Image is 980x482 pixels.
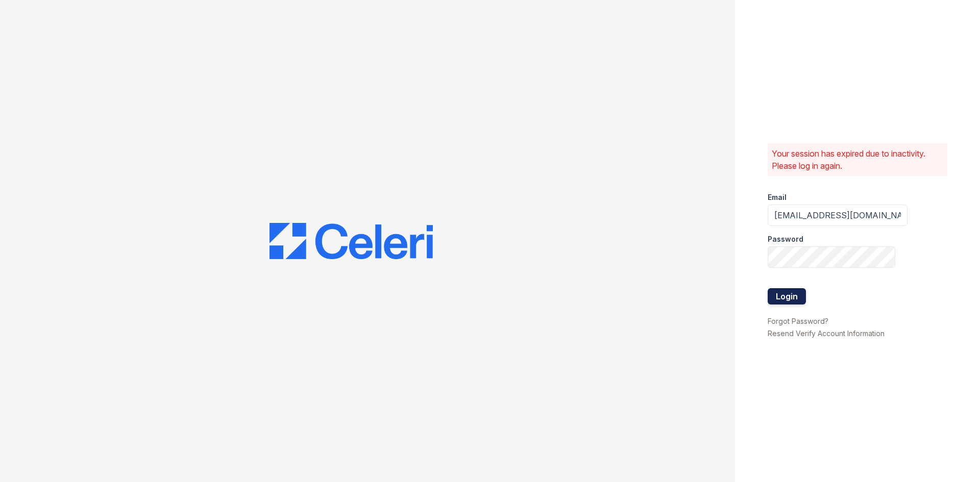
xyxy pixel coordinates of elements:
[768,288,806,305] button: Login
[768,192,787,202] label: Email
[768,329,885,338] a: Resend Verify Account Information
[768,317,828,325] a: Forgot Password?
[772,147,943,172] p: Your session has expired due to inactivity. Please log in again.
[768,234,803,244] label: Password
[269,223,433,260] img: CE_Logo_Blue-a8612792a0a2168367f1c8372b55b34899dd931a85d93a1a3d3e32e68fde9ad4.png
